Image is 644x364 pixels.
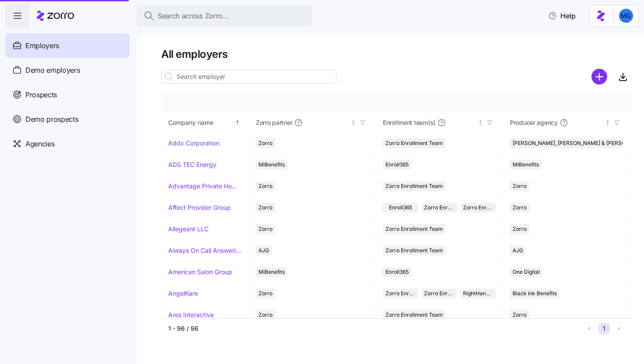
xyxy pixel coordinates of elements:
a: Advantage Private Home Care [168,182,241,191]
span: AJG [513,246,523,255]
span: Zorro [258,138,272,148]
span: Enroll365 [386,160,409,170]
span: Zorro Enrollment Experts [424,289,454,298]
span: MiBenefits [513,160,539,170]
span: Zorro [258,310,272,320]
div: Not sorted [605,120,611,126]
th: Zorro partnerNot sorted [249,113,376,133]
svg: add icon [591,69,607,85]
span: Zorro Enrollment Team [386,181,443,191]
a: Allegeant LLC [168,225,209,233]
a: Addx Corporation [168,139,219,148]
span: Zorro Enrollment Team [424,203,454,212]
div: Sorted ascending [234,120,241,126]
span: Demo employers [25,65,80,76]
span: Zorro [258,181,272,191]
button: Search across Zorro... [137,5,312,26]
span: Zorro Enrollment Team [386,246,443,255]
span: Enroll365 [386,267,409,277]
a: ADS TEC Energy [168,160,216,169]
span: MiBenefits [258,160,285,170]
a: Always On Call Answering Service [168,246,241,255]
span: Zorro [258,203,272,212]
a: Demo prospects [5,107,130,131]
span: Zorro [513,181,527,191]
span: Employers [25,40,59,51]
a: Agencies [5,131,130,156]
span: Zorro [258,224,272,234]
span: Zorro partner [256,118,292,127]
span: Zorro [513,224,527,234]
span: Prospects [25,89,57,100]
div: Not sorted [350,120,357,126]
a: AngelKare [168,289,198,298]
span: Search across Zorro... [158,11,229,21]
span: Zorro [513,310,527,320]
span: Zorro [513,203,527,212]
span: RightHandMan Financial [463,289,493,298]
span: Zorro Enrollment Team [386,289,415,298]
span: Zorro [258,289,272,298]
span: Enrollment team(s) [383,118,435,127]
span: Agencies [25,138,54,149]
span: Demo prospects [25,114,78,125]
button: 1 [598,323,610,334]
button: Next page [613,323,625,334]
span: Zorro Enrollment Team [386,310,443,320]
th: Producer agencyNot sorted [503,113,630,133]
th: Enrollment team(s)Not sorted [376,113,503,133]
a: Affect Provider Group [168,203,231,212]
div: Company name [168,118,233,127]
a: Demo employers [5,58,130,82]
span: Zorro Enrollment Team [386,224,443,234]
span: MiBenefits [258,267,285,277]
th: Company nameSorted ascending [161,113,249,133]
span: Enroll365 [389,203,412,212]
span: Zorro Enrollment Team [386,138,443,148]
span: Producer agency [510,118,558,127]
span: Zorro Enrollment Experts [463,203,493,212]
span: AJG [258,246,269,255]
span: Help [548,11,576,21]
input: Search employer [161,70,336,84]
h1: All employers [161,47,632,61]
a: Employers [5,33,130,58]
span: One Digital [513,267,540,277]
span: Black Ink Benefits [513,289,557,298]
div: 1 - 96 / 96 [168,324,580,333]
a: Prospects [5,82,130,107]
img: 61c362f0e1d336c60eacb74ec9823875 [619,9,633,23]
a: Ares Interactive [168,311,214,319]
div: Not sorted [478,120,484,126]
button: Help [541,7,583,25]
a: American Salon Group [168,268,232,276]
button: Previous page [584,323,595,334]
